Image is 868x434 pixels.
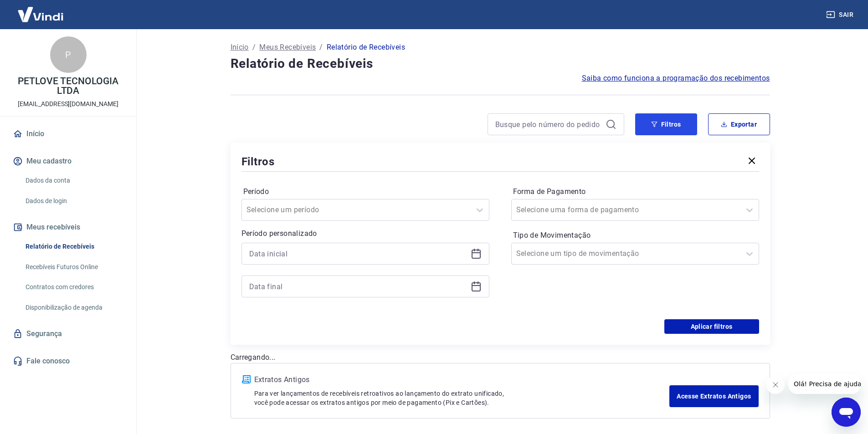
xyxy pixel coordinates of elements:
[7,77,129,96] p: PETLOVE TECNOLOGIA LTDA
[5,6,77,14] span: Olá! Precisa de ajuda?
[11,217,125,237] button: Meus recebíveis
[11,124,125,144] a: Início
[11,324,125,344] a: Segurança
[635,113,697,135] button: Filtros
[254,389,670,407] p: Para ver lançamentos de recebíveis retroativos ao lançamento do extrato unificado, você pode aces...
[249,280,467,293] input: Data final
[832,398,861,427] iframe: Botão para abrir a janela de mensagens
[327,42,405,53] p: Relatório de Recebíveis
[231,55,770,73] h4: Relatório de Recebíveis
[22,258,125,276] a: Recebíveis Futuros Online
[788,374,861,394] iframe: Mensagem da empresa
[241,228,489,239] p: Período personalizado
[766,376,785,394] iframe: Fechar mensagem
[231,352,770,363] p: Carregando...
[11,151,125,171] button: Meu cadastro
[11,351,125,371] a: Fale conosco
[495,117,602,131] input: Busque pelo número do pedido
[22,278,125,296] a: Contratos com credores
[22,192,125,210] a: Dados de login
[252,42,256,53] p: /
[18,99,118,109] p: [EMAIL_ADDRESS][DOMAIN_NAME]
[11,0,70,28] img: Vindi
[50,36,87,73] div: P
[582,73,770,84] a: Saiba como funciona a programação dos recebimentos
[243,186,488,197] label: Período
[22,298,125,317] a: Disponibilização de agenda
[708,113,770,135] button: Exportar
[241,154,275,169] h5: Filtros
[513,230,757,241] label: Tipo de Movimentação
[319,42,323,53] p: /
[254,374,670,385] p: Extratos Antigos
[513,186,757,197] label: Forma de Pagamento
[259,42,316,53] a: Meus Recebíveis
[664,319,759,334] button: Aplicar filtros
[22,171,125,190] a: Dados da conta
[824,6,857,23] button: Sair
[249,247,467,260] input: Data inicial
[242,375,251,383] img: ícone
[231,42,249,53] a: Início
[22,237,125,256] a: Relatório de Recebíveis
[669,385,758,407] a: Acesse Extratos Antigos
